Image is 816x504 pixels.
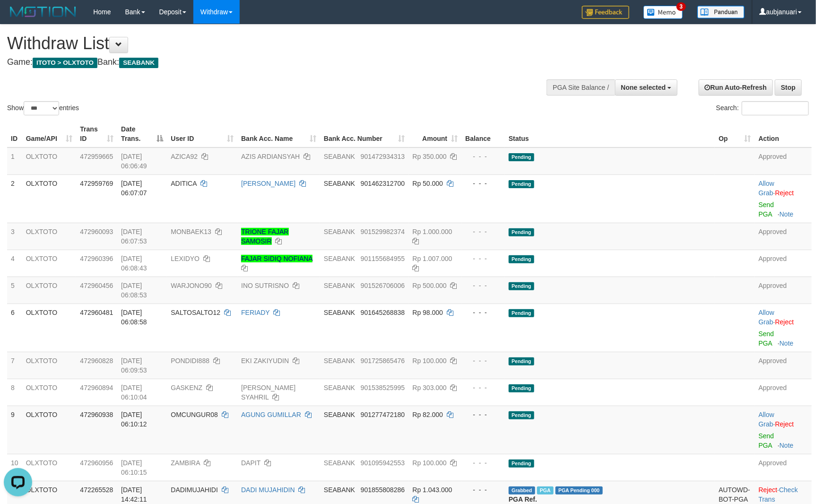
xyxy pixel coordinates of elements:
[505,121,715,148] th: Status
[24,101,59,115] select: Showentries
[755,174,812,223] td: ·
[80,384,113,391] span: 472960894
[80,153,113,160] span: 472959665
[241,255,313,262] a: FAJAR SIDIQ NOFIANA
[22,304,77,352] td: OLXTOTO
[324,459,355,467] span: SEABANK
[759,486,798,503] a: Check Trans
[361,459,405,467] span: Copy 901095942553 to clipboard
[80,282,113,289] span: 472960456
[80,357,113,365] span: 472960828
[759,180,775,197] span: ·
[775,420,794,428] a: Reject
[509,384,534,392] span: Pending
[7,58,535,67] h4: Game: Bank:
[171,180,196,187] span: ADITICA
[465,227,501,236] div: - - -
[413,255,452,262] span: Rp 1.007.000
[413,180,443,187] span: Rp 50.000
[80,228,113,235] span: 472960093
[7,148,22,175] td: 1
[677,2,686,11] span: 3
[582,6,629,19] img: Feedback.jpg
[121,486,147,503] span: [DATE] 14:42:11
[171,411,218,418] span: OMCUNGUR08
[716,101,809,115] label: Search:
[80,255,113,262] span: 472960396
[237,121,320,148] th: Bank Acc. Name: activate to sort column ascending
[7,174,22,223] td: 2
[80,459,113,467] span: 472960956
[7,223,22,250] td: 3
[780,339,794,347] a: Note
[361,153,405,160] span: Copy 901472934313 to clipboard
[759,309,774,326] a: Allow Grab
[465,152,501,161] div: - - -
[413,384,447,391] span: Rp 303.000
[324,282,355,289] span: SEABANK
[780,210,794,218] a: Note
[171,255,200,262] span: LEXIDYO
[621,84,666,91] span: None selected
[324,255,355,262] span: SEABANK
[80,309,113,316] span: 472960481
[241,180,295,187] a: [PERSON_NAME]
[547,79,615,96] div: PGA Site Balance /
[755,454,812,481] td: Approved
[780,442,794,449] a: Note
[324,228,355,235] span: SEABANK
[361,411,405,418] span: Copy 901277472180 to clipboard
[7,5,79,19] img: MOTION_logo.png
[7,34,535,53] h1: Withdraw List
[465,485,501,495] div: - - -
[465,383,501,392] div: - - -
[121,411,147,428] span: [DATE] 06:10:12
[7,304,22,352] td: 6
[324,180,355,187] span: SEABANK
[361,255,405,262] span: Copy 901155684955 to clipboard
[320,121,409,148] th: Bank Acc. Number: activate to sort column ascending
[241,153,300,160] a: AZIS ARDIANSYAH
[171,309,220,316] span: SALTOSALTO12
[465,281,501,290] div: - - -
[4,4,32,32] button: Open LiveChat chat widget
[121,384,147,401] span: [DATE] 06:10:04
[22,406,77,454] td: OLXTOTO
[241,228,288,245] a: TRIONE FAJAR SAMOSIR
[742,101,809,115] input: Search:
[22,454,77,481] td: OLXTOTO
[465,179,501,188] div: - - -
[324,384,355,391] span: SEABANK
[361,180,405,187] span: Copy 901462312700 to clipboard
[167,121,237,148] th: User ID: activate to sort column ascending
[775,79,802,96] a: Stop
[509,282,534,290] span: Pending
[7,121,22,148] th: ID
[22,121,77,148] th: Game/API: activate to sort column ascending
[759,411,774,428] a: Allow Grab
[171,459,200,467] span: ZAMBIRA
[22,250,77,277] td: OLXTOTO
[759,201,774,218] a: Send PGA
[509,411,534,419] span: Pending
[361,486,405,494] span: Copy 901855808286 to clipboard
[697,6,745,18] img: panduan.png
[465,308,501,317] div: - - -
[413,486,452,494] span: Rp 1.043.000
[755,277,812,304] td: Approved
[324,486,355,494] span: SEABANK
[461,121,505,148] th: Balance
[171,153,198,160] span: AZICA92
[324,411,355,418] span: SEABANK
[76,121,117,148] th: Trans ID: activate to sort column ascending
[775,318,794,326] a: Reject
[7,101,79,115] label: Show entries
[759,309,775,326] span: ·
[80,486,113,494] span: 472265528
[171,282,212,289] span: WARJONO90
[324,357,355,365] span: SEABANK
[755,304,812,352] td: ·
[755,352,812,379] td: Approved
[121,153,147,170] span: [DATE] 06:06:49
[509,180,534,188] span: Pending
